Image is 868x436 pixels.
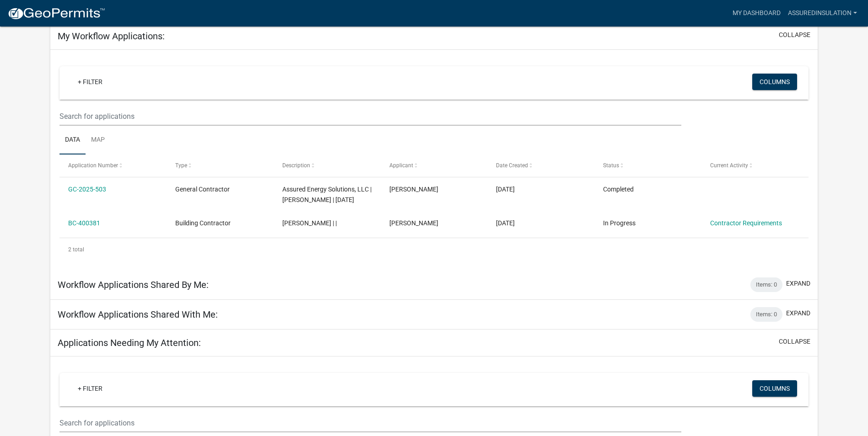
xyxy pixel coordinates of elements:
span: General Contractor [175,186,230,193]
datatable-header-cell: Description [274,154,381,176]
span: 04/04/2025 [496,219,515,227]
span: Building Contractor [175,219,231,227]
datatable-header-cell: Applicant [380,154,487,176]
a: Map [86,126,110,155]
datatable-header-cell: Status [594,154,701,176]
datatable-header-cell: Date Created [487,154,594,176]
span: Completed [603,186,634,193]
h5: Workflow Applications Shared With Me: [58,309,218,320]
button: expand [786,279,810,288]
button: collapse [779,30,810,40]
datatable-header-cell: Type [167,154,274,176]
a: Data [59,126,86,155]
span: Current Activity [710,162,748,169]
span: Diana Pickup [389,219,438,227]
a: BC-400381 [68,219,100,227]
span: Assured Energy Solutions, LLC | Diana Pickup | 12/31/2025 [282,186,372,203]
a: My Dashboard [729,5,784,22]
div: Items: 0 [750,277,782,292]
h5: My Workflow Applications: [58,31,165,42]
input: Search for applications [59,414,681,432]
span: Description [282,162,310,169]
a: Contractor Requirements [710,219,782,227]
span: Date Created [496,162,528,169]
div: collapse [50,50,818,270]
div: Items: 0 [750,307,782,322]
span: Diana Pickup | | [282,219,337,227]
span: Applicant [389,162,413,169]
h5: Applications Needing My Attention: [58,337,201,348]
button: Columns [752,74,797,90]
h5: Workflow Applications Shared By Me: [58,279,209,290]
a: + Filter [70,380,110,397]
span: In Progress [603,219,636,227]
span: Type [175,162,187,169]
div: 2 total [59,238,809,261]
button: collapse [779,337,810,346]
a: AssuredInsulation [784,5,861,22]
datatable-header-cell: Application Number [59,154,167,176]
input: Search for applications [59,107,681,126]
a: + Filter [70,74,110,90]
span: Application Number [68,162,118,169]
span: Diana Pickup [389,186,438,193]
span: Status [603,162,619,169]
button: expand [786,308,810,318]
datatable-header-cell: Current Activity [701,154,809,176]
span: 08/18/2025 [496,186,515,193]
a: GC-2025-503 [68,186,106,193]
button: Columns [752,380,797,397]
